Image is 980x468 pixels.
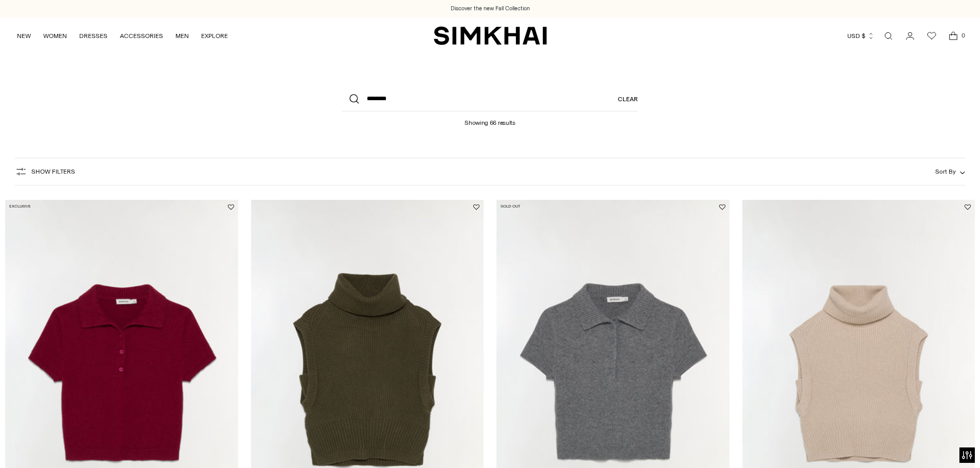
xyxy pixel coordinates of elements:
a: Go to the account page [900,26,920,46]
a: DRESSES [79,25,108,47]
span: 0 [958,31,968,40]
button: Show Filters [15,163,75,180]
iframe: Sign Up via Text for Offers [8,429,103,460]
a: Open cart modal [943,26,964,46]
button: Search [342,87,367,111]
a: ACCESSORIES [120,25,163,47]
a: Clear [618,87,638,111]
a: SIMKHAI [434,26,547,46]
a: Wishlist [921,26,942,46]
a: Open search modal [878,26,899,46]
button: USD $ [847,25,875,47]
a: MEN [175,25,189,47]
span: Sort By [935,168,956,175]
a: Discover the new Fall Collection [451,5,530,13]
a: WOMEN [43,25,67,47]
a: EXPLORE [201,25,228,47]
span: Show Filters [31,168,75,175]
button: Sort By [935,166,965,177]
h1: Showing 66 results [465,111,515,126]
a: NEW [17,25,31,47]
